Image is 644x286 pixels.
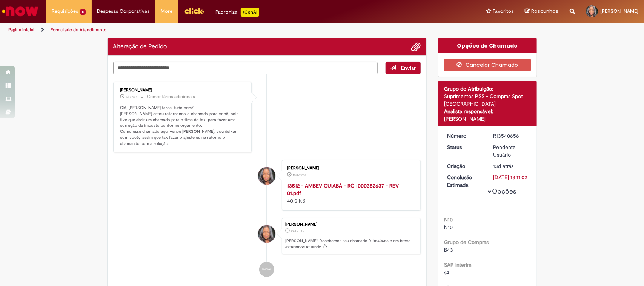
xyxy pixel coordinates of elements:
button: Cancelar Chamado [444,59,531,71]
div: 40.0 KB [287,182,413,205]
div: Pendente Usuário [493,143,529,158]
time: 16/09/2025 16:10:59 [493,163,514,169]
small: Comentários adicionais [147,94,195,100]
div: 16/09/2025 16:10:59 [493,162,529,170]
img: click_logo_yellow_360x200.png [184,5,204,17]
time: 16/09/2025 16:10:52 [293,173,306,177]
span: Despesas Corporativas [97,8,150,15]
p: [PERSON_NAME]! Recebemos seu chamado R13540656 e em breve estaremos atuando. [285,238,417,250]
ul: Histórico de tíquete [113,74,421,284]
dt: Criação [441,162,488,170]
div: Grupo de Atribuição: [444,85,531,92]
span: 6 [80,9,86,15]
li: Barbara Stephany Da Costa [113,218,421,254]
div: [PERSON_NAME] [285,222,417,227]
a: Rascunhos [525,8,558,15]
a: Formulário de Atendimento [51,27,106,33]
img: ServiceNow [1,4,40,19]
span: 13d atrás [291,229,304,234]
span: 13d atrás [293,173,306,177]
span: [PERSON_NAME] [600,8,638,14]
div: Barbara Stephany Da Costa [258,167,275,185]
p: +GenAi [241,8,259,17]
span: N10 [444,224,453,231]
div: [PERSON_NAME] [287,166,413,171]
button: Adicionar anexos [411,42,421,52]
time: 22/09/2025 17:05:12 [126,95,138,99]
div: Opções do Chamado [438,38,537,53]
div: [PERSON_NAME] [444,115,531,123]
div: Analista responsável: [444,108,531,115]
span: 7d atrás [126,95,138,99]
div: Barbara Stephany Da Costa [258,225,275,243]
button: Enviar [386,62,421,74]
span: 13d atrás [493,163,514,169]
b: SAP Interim [444,261,472,268]
b: N10 [444,216,453,223]
dt: Conclusão Estimada [441,174,488,189]
span: Requisições [52,8,78,15]
span: More [161,8,173,15]
span: B43 [444,246,453,253]
time: 16/09/2025 16:10:59 [291,229,304,234]
textarea: Digite sua mensagem aqui... [113,62,378,75]
span: Rascunhos [531,8,558,15]
a: 13512 - AMBEV CUIABÁ - RC 1000382637 - REV 01.pdf [287,182,399,197]
dt: Número [441,132,488,140]
div: Padroniza [216,8,259,17]
h2: Alteração de Pedido Histórico de tíquete [113,43,167,50]
span: Enviar [401,65,416,71]
span: Favoritos [493,8,513,15]
div: [PERSON_NAME] [120,88,246,92]
a: Página inicial [8,27,34,33]
span: s4 [444,269,449,276]
b: Grupo de Compras [444,239,489,246]
p: Olá, [PERSON_NAME] tarde, tudo bem? [PERSON_NAME] estou retornando o chamado para você, pois tive... [120,105,246,146]
div: [DATE] 13:11:02 [493,174,529,181]
div: Suprimentos PSS - Compras Spot [GEOGRAPHIC_DATA] [444,92,531,108]
div: R13540656 [493,132,529,140]
dt: Status [441,143,488,151]
ul: Trilhas de página [6,23,424,37]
